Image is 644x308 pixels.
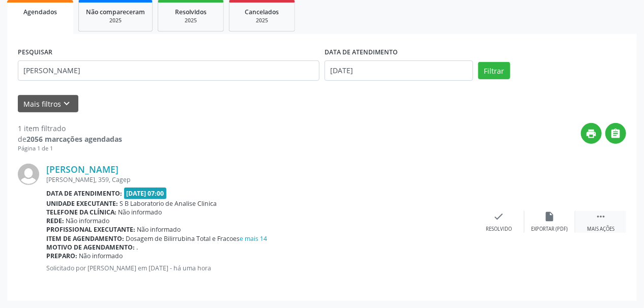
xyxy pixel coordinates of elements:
[165,17,216,24] div: 2025
[486,226,512,233] div: Resolvido
[126,234,268,243] span: Dosagem de Bilirrubina Total e Fracoes
[18,164,39,185] img: img
[46,217,64,225] b: Rede:
[610,128,622,139] i: 
[587,226,614,233] div: Mais ações
[478,62,510,79] button: Filtrar
[137,225,181,234] span: Não informado
[46,234,124,243] b: Item de agendamento:
[325,45,398,60] label: DATA DE ATENDIMENTO
[18,123,122,134] div: 1 item filtrado
[26,134,122,144] strong: 2056 marcações agendadas
[119,208,162,217] span: Não informado
[46,199,118,208] b: Unidade executante:
[493,211,505,222] i: check
[605,123,626,144] button: 
[86,17,145,24] div: 2025
[18,134,122,144] div: de
[46,252,77,260] b: Preparo:
[18,144,122,153] div: Página 1 de 1
[46,264,474,272] p: Solicitado por [PERSON_NAME] em [DATE] - há uma hora
[245,8,279,16] span: Cancelados
[175,8,207,16] span: Resolvidos
[79,252,123,260] span: Não informado
[46,175,474,184] div: [PERSON_NAME], 359, Cagep
[325,60,473,81] input: Selecione um intervalo
[18,60,319,81] input: Nome, CNS
[62,98,73,109] i: keyboard_arrow_down
[46,225,135,234] b: Profissional executante:
[46,189,122,198] b: Data de atendimento:
[532,226,568,233] div: Exportar (PDF)
[46,243,135,252] b: Motivo de agendamento:
[46,208,116,217] b: Telefone da clínica:
[240,234,268,243] a: e mais 14
[581,123,602,144] button: print
[544,211,555,222] i: insert_drive_file
[586,128,597,139] i: print
[595,211,606,222] i: 
[66,217,110,225] span: Não informado
[46,164,119,175] a: [PERSON_NAME]
[18,45,52,60] label: PESQUISAR
[18,95,78,113] button: Mais filtroskeyboard_arrow_down
[124,188,167,199] span: [DATE] 07:00
[237,17,287,24] div: 2025
[23,8,57,16] span: Agendados
[86,8,145,16] span: Não compareceram
[120,199,217,208] span: S B Laboratorio de Analise Clinica
[137,243,138,252] span: .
